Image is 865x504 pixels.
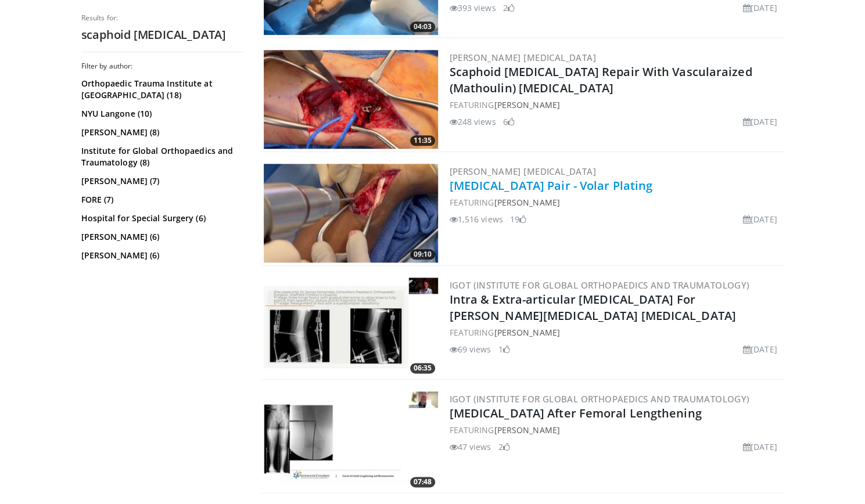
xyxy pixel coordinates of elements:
li: 2 [503,2,515,14]
li: 393 views [450,2,496,14]
a: [PERSON_NAME] [494,327,559,338]
li: [DATE] [743,441,777,453]
img: f13deacb-1268-42a4-bf13-02936eac7f0d.300x170_q85_crop-smart_upscale.jpg [264,391,438,490]
a: 06:35 [264,278,438,376]
span: 11:35 [410,135,435,146]
span: 04:03 [410,21,435,32]
a: Scaphoid [MEDICAL_DATA] Repair With Vascularaized (Mathoulin) [MEDICAL_DATA] [450,64,752,96]
li: [DATE] [743,213,777,225]
a: [PERSON_NAME] [494,99,559,110]
a: [PERSON_NAME] [494,197,559,208]
li: [DATE] [743,343,777,355]
a: IGOT (Institute for Global Orthopaedics and Traumatology) [450,393,750,405]
a: Orthopaedic Trauma Institute at [GEOGRAPHIC_DATA] (18) [81,78,241,101]
li: 6 [503,116,515,128]
a: [PERSON_NAME] (6) [81,250,241,261]
a: [MEDICAL_DATA] Pair - Volar Plating [450,178,653,193]
a: Hospital for Special Surgery (6) [81,213,241,224]
img: 03c9ca87-b93a-4ff1-9745-16bc53bdccc2.png.300x170_q85_crop-smart_upscale.png [264,50,438,149]
li: [DATE] [743,2,777,14]
a: 09:10 [264,164,438,262]
li: 248 views [450,116,496,128]
li: 1 [498,343,510,355]
a: [PERSON_NAME] (7) [81,175,241,187]
span: 09:10 [410,249,435,260]
li: 19 [510,213,526,225]
li: [DATE] [743,116,777,128]
a: [PERSON_NAME] [494,424,559,435]
li: 1,516 views [450,213,503,225]
li: 47 views [450,441,491,453]
a: Institute for Global Orthopaedics and Traumatology (8) [81,145,241,168]
p: Results for: [81,13,244,23]
a: [PERSON_NAME] [MEDICAL_DATA] [450,52,596,63]
a: [MEDICAL_DATA] After Femoral Lengthening [450,405,702,421]
a: [PERSON_NAME] (6) [81,231,241,243]
a: [PERSON_NAME] [MEDICAL_DATA] [450,165,596,177]
img: be2c8b66-4234-4a3d-958a-406329105864.300x170_q85_crop-smart_upscale.jpg [264,278,438,376]
a: IGOT (Institute for Global Orthopaedics and Traumatology) [450,279,750,291]
div: FEATURING [450,196,782,208]
li: 69 views [450,343,491,355]
h3: Filter by author: [81,62,244,71]
h2: scaphoid [MEDICAL_DATA] [81,27,244,42]
div: FEATURING [450,99,782,111]
a: 07:48 [264,391,438,490]
a: [PERSON_NAME] (8) [81,127,241,138]
span: 06:35 [410,363,435,373]
a: 11:35 [264,50,438,149]
div: FEATURING [450,326,782,339]
img: 6e1e5b51-bc89-4d74-bbcc-5453362e02ec.300x170_q85_crop-smart_upscale.jpg [264,164,438,262]
li: 2 [498,441,510,453]
a: Intra & Extra-articular [MEDICAL_DATA] For [PERSON_NAME][MEDICAL_DATA] [MEDICAL_DATA] [450,291,736,323]
div: FEATURING [450,424,782,436]
a: FORE (7) [81,194,241,206]
span: 07:48 [410,477,435,487]
a: NYU Langone (10) [81,108,241,120]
